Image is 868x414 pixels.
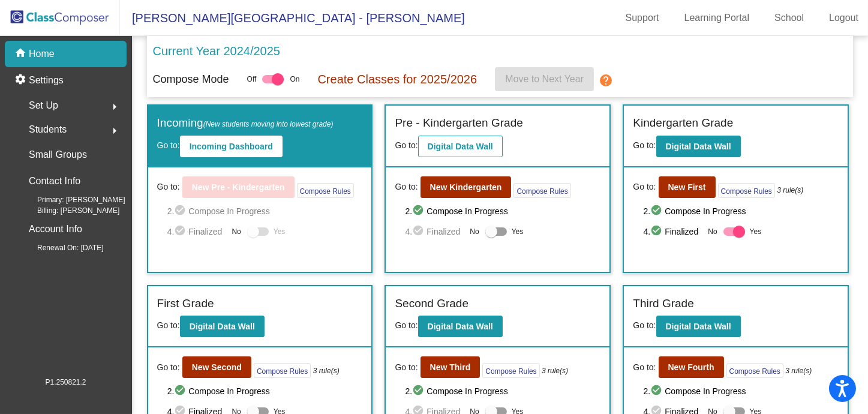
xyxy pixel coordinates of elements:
button: Compose Rules [297,183,354,198]
span: 4. Finalized [167,224,226,239]
button: Compose Rules [254,363,311,378]
span: 2. Compose In Progress [644,384,839,398]
span: Students [29,121,67,138]
button: New Pre - Kindergarten [182,176,295,198]
span: Yes [512,224,524,239]
mat-icon: check_circle [412,384,427,398]
button: Compose Rules [513,183,570,198]
label: First Grade [157,295,214,313]
span: No [232,226,241,237]
span: Go to: [157,140,180,150]
a: Support [616,8,669,28]
p: Small Groups [29,146,87,163]
mat-icon: home [14,47,29,61]
label: Pre - Kindergarten Grade [395,115,522,132]
span: Go to: [157,181,180,193]
mat-icon: check_circle [174,384,188,398]
span: 4. Finalized [406,224,464,239]
span: Go to: [633,140,656,150]
i: 3 rule(s) [785,365,812,376]
p: Settings [29,73,64,88]
button: New Kindergarten [421,176,512,198]
b: Digital Data Wall [190,322,255,331]
i: 3 rule(s) [542,365,568,376]
a: Logout [819,8,868,28]
mat-icon: check_circle [174,224,188,239]
span: No [470,226,479,237]
label: Second Grade [395,295,468,313]
b: New First [668,182,706,192]
b: Digital Data Wall [428,322,493,331]
p: Create Classes for 2025/2026 [317,70,477,88]
span: Set Up [29,97,58,114]
span: Go to: [633,361,656,374]
button: Digital Data Wall [656,136,741,157]
span: Go to: [157,361,180,374]
span: Go to: [395,320,418,330]
span: No [708,226,717,237]
button: New Third [421,356,480,378]
span: Renewal On: [DATE] [18,242,103,253]
b: New Kindergarten [430,182,502,192]
span: 2. Compose In Progress [167,384,363,398]
span: [PERSON_NAME][GEOGRAPHIC_DATA] - [PERSON_NAME] [120,8,465,28]
span: On [290,74,299,85]
label: Kindergarten Grade [633,115,733,132]
mat-icon: check_circle [650,204,665,218]
button: Incoming Dashboard [180,136,283,157]
mat-icon: settings [14,73,29,88]
span: Off [247,74,257,85]
b: Digital Data Wall [428,142,493,151]
i: 3 rule(s) [313,365,340,376]
b: New Pre - Kindergarten [192,182,285,192]
span: 2. Compose In Progress [167,204,363,218]
b: Incoming Dashboard [190,142,273,151]
mat-icon: help [599,73,613,88]
button: Move to Next Year [495,67,594,91]
span: Go to: [395,140,418,150]
button: Digital Data Wall [418,316,503,337]
span: Go to: [157,320,180,330]
mat-icon: check_circle [650,384,665,398]
button: Digital Data Wall [656,316,741,337]
b: Digital Data Wall [666,322,731,331]
b: New Fourth [668,362,714,372]
mat-icon: check_circle [412,204,427,218]
p: Current Year 2024/2025 [153,42,280,60]
span: Billing: [PERSON_NAME] [18,205,119,216]
b: Digital Data Wall [666,142,731,151]
p: Home [29,47,55,61]
span: (New students moving into lowest grade) [203,120,334,128]
b: New Second [192,362,242,372]
p: Account Info [29,221,82,238]
span: Yes [750,224,762,239]
label: Incoming [157,115,334,132]
b: New Third [430,362,471,372]
span: 2. Compose In Progress [406,204,601,218]
span: Go to: [633,320,656,330]
button: New First [659,176,716,198]
button: Digital Data Wall [418,136,503,157]
span: Go to: [395,361,418,374]
span: Go to: [633,181,656,193]
span: 2. Compose In Progress [406,384,601,398]
mat-icon: check_circle [650,224,665,239]
mat-icon: check_circle [174,204,188,218]
span: Go to: [395,181,418,193]
button: Compose Rules [482,363,539,378]
p: Compose Mode [153,71,229,88]
mat-icon: arrow_right [107,100,122,114]
span: Move to Next Year [505,74,584,84]
a: School [765,8,813,28]
p: Contact Info [29,173,80,190]
mat-icon: check_circle [412,224,427,239]
button: New Fourth [659,356,724,378]
label: Third Grade [633,295,693,313]
button: New Second [182,356,251,378]
a: Learning Portal [675,8,759,28]
span: 4. Finalized [644,224,702,239]
button: Compose Rules [726,363,783,378]
i: 3 rule(s) [777,185,803,196]
mat-icon: arrow_right [107,124,122,138]
span: Primary: [PERSON_NAME] [18,194,125,205]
